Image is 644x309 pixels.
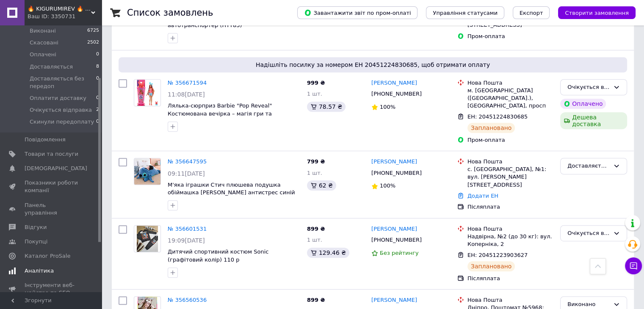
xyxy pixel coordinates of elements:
div: с. [GEOGRAPHIC_DATA], №1: вул. [PERSON_NAME][STREET_ADDRESS] [467,166,553,189]
span: [DEMOGRAPHIC_DATA] [25,165,87,172]
div: Післяплата [467,203,553,211]
div: Ваш ID: 3350731 [28,13,102,20]
a: Створити замовлення [550,9,636,16]
span: 11:08[DATE] [168,91,205,98]
a: [PERSON_NAME] [371,225,417,233]
span: Очікується відправка [30,106,92,114]
a: № 356671594 [168,80,207,86]
a: № 356647595 [168,158,207,165]
span: Управління статусами [433,10,498,16]
button: Чат з покупцем [625,257,642,274]
a: Дитячий спортивний костюм Sonic (графітовий колір) 110 р [168,248,268,263]
span: Оплатити доставку [30,94,86,102]
span: Завантажити звіт по пром-оплаті [304,9,411,17]
span: 0 [96,75,99,90]
span: 999 ₴ [307,80,325,86]
img: Фото товару [134,80,160,106]
span: [PHONE_NUMBER] [371,170,422,176]
span: Аналітика [25,267,54,275]
div: Нова Пошта [467,79,553,87]
div: 78.57 ₴ [307,102,345,112]
span: 19:09[DATE] [168,237,205,244]
h1: Список замовлень [127,8,213,18]
div: Оплачено [560,99,606,109]
div: 62 ₴ [307,180,336,190]
span: Скинули передоплату [30,118,94,126]
div: Очікується відправка [567,83,610,92]
span: [PHONE_NUMBER] [371,237,422,243]
span: ЕН: 20451224830685 [467,113,528,120]
span: Без рейтингу [380,250,419,256]
a: М'яка іграшки Стич плюшева подушка обіймашка [PERSON_NAME] антистрес синій 60 см [168,182,295,204]
span: Каталог ProSale [25,252,70,260]
span: 0 [96,94,99,102]
div: Доставляється [567,162,610,171]
div: Післяплата [467,275,553,282]
a: № 356601531 [168,226,207,232]
span: 0 [96,51,99,58]
span: 2 [96,106,99,114]
span: Виконані [30,27,56,35]
a: [PERSON_NAME] [371,79,417,87]
span: 09:11[DATE] [168,170,205,177]
div: Заплановано [467,123,515,133]
a: [PERSON_NAME] [371,296,417,304]
span: Панель управління [25,201,78,217]
span: 🔥 KIGURUMIREV 🔥 ➡ магазин яскравих подарунків [28,5,91,13]
span: Скасовані [30,39,58,47]
a: [PERSON_NAME] [371,158,417,166]
div: Надвірна, №2 (до 30 кг): вул. Коперніка, 2 [467,233,553,248]
button: Управління статусами [426,6,504,19]
button: Створити замовлення [558,6,636,19]
div: Виконано [567,300,610,309]
div: Очікується відправка [567,229,610,238]
span: 2502 [87,39,99,47]
a: Фото товару [134,225,161,252]
div: 129.46 ₴ [307,248,349,258]
span: 8 [96,63,99,71]
a: Фото товару [134,158,161,185]
div: м. [GEOGRAPHIC_DATA] ([GEOGRAPHIC_DATA].), [GEOGRAPHIC_DATA], просп [467,87,553,110]
div: Нова Пошта [467,225,553,233]
img: Фото товару [137,226,158,252]
a: Лялька-сюрприз Barbie "Pop Reveal" Костюмована вечірка – магія гри та несподіванок Зайка [168,102,272,124]
span: 1 шт. [307,237,322,243]
span: Експорт [520,10,543,16]
span: Покупці [25,238,47,246]
div: Дешева доставка [560,112,627,129]
span: 0 [96,118,99,126]
span: [PHONE_NUMBER] [371,91,422,97]
span: Доставляється [30,63,73,71]
span: 899 ₴ [307,226,325,232]
div: Пром-оплата [467,33,553,40]
img: Фото товару [134,158,160,185]
div: Заплановано [467,261,515,271]
a: № 356560536 [168,297,207,303]
span: Створити замовлення [565,10,629,16]
span: Товари та послуги [25,150,78,158]
a: Додати ЕН [467,193,498,199]
a: Фото товару [134,79,161,106]
span: 799 ₴ [307,158,325,165]
span: Доставляється без передоп [30,75,96,90]
div: Нова Пошта [467,296,553,304]
span: ЕН: 20451223903627 [467,252,528,258]
span: Оплачені [30,51,56,58]
span: 1 шт. [307,170,322,176]
span: 100% [380,104,395,110]
span: 6725 [87,27,99,35]
div: Нова Пошта [467,158,553,166]
span: Відгуки [25,223,47,231]
button: Експорт [513,6,550,19]
span: 100% [380,182,395,189]
button: Завантажити звіт по пром-оплаті [297,6,417,19]
span: Надішліть посилку за номером ЕН 20451224830685, щоб отримати оплату [122,61,624,69]
span: Інструменти веб-майстра та SEO [25,281,78,297]
span: Показники роботи компанії [25,179,78,194]
span: 1 шт. [307,91,322,97]
div: Пром-оплата [467,136,553,144]
span: 899 ₴ [307,297,325,303]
